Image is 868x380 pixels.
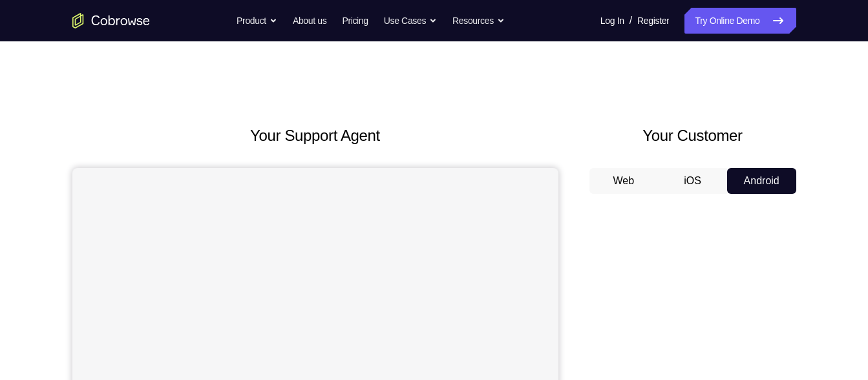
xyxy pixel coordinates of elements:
button: Resources [452,8,505,34]
a: Log In [600,8,624,34]
button: Use Cases [384,8,437,34]
button: iOS [658,168,727,194]
a: Try Online Demo [684,8,796,34]
button: Android [727,168,796,194]
a: Register [637,8,669,34]
button: Web [589,168,659,194]
h2: Your Customer [589,124,796,147]
span: / [630,13,632,28]
button: Product [237,8,277,34]
a: Pricing [342,8,368,34]
a: About us [293,8,326,34]
h2: Your Support Agent [72,124,558,147]
a: Go to the home page [72,13,150,28]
